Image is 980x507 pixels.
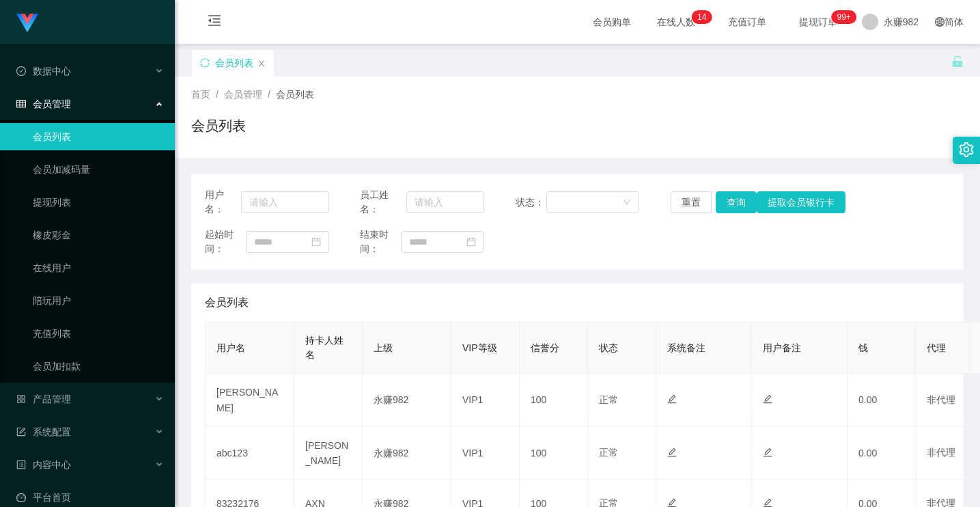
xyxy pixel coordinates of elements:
a: 会员加扣款 [33,353,164,380]
font: 永赚982 [884,16,919,27]
font: 代理 [927,342,946,353]
i: 图标：编辑 [667,394,677,404]
font: 首页 [191,89,210,100]
font: [PERSON_NAME] [216,387,278,413]
font: 钱 [858,342,868,353]
font: / [268,89,270,100]
i: 图标：同步 [200,58,210,68]
font: 非代理 [927,394,955,405]
i: 图标：设置 [959,142,974,157]
img: logo.9652507e.png [16,14,38,33]
font: 4 [702,12,707,22]
font: 上级 [374,342,393,353]
font: 内容中心 [33,459,71,470]
font: 100 [531,448,546,458]
font: 100 [531,394,546,405]
a: 充值列表 [33,320,164,347]
a: 提现列表 [33,189,164,216]
a: 会员列表 [33,123,164,150]
i: 图标：日历 [466,237,476,247]
font: 非代理 [927,447,955,458]
font: 会员列表 [191,118,246,133]
font: 员工姓名： [360,189,389,215]
i: 图标: 检查-圆圈-o [16,66,26,76]
input: 请输入 [241,191,329,213]
font: 正常 [599,394,618,405]
a: 会员加减码量 [33,156,164,183]
i: 图标：个人资料 [16,460,26,469]
sup: 14 [692,10,712,24]
font: 数据中心 [33,66,71,77]
font: 用户名： [205,189,224,215]
font: 1 [697,12,702,22]
font: 会员列表 [205,297,249,308]
font: 会员列表 [215,57,253,68]
font: 会员管理 [224,89,262,100]
i: 图标：日历 [311,237,321,247]
font: 系统备注 [667,342,705,353]
i: 图标：编辑 [763,448,772,457]
font: 产品管理 [33,394,71,405]
font: / [216,89,219,100]
font: 用户名 [216,342,245,353]
i: 图标： 解锁 [951,55,964,68]
font: 提现订单 [799,16,837,27]
sup: 186 [831,10,856,24]
font: 状态： [516,197,544,208]
i: 图标： 关闭 [257,59,266,68]
i: 图标： 下 [623,198,631,208]
i: 图标: appstore-o [16,394,26,404]
a: 陪玩用户 [33,287,164,314]
font: 会员列表 [276,89,314,100]
i: 图标： 表格 [16,427,26,437]
font: 系统配置 [33,426,71,437]
i: 图标: 菜单折叠 [191,1,238,44]
i: 图标：编辑 [763,394,772,404]
font: 0.00 [858,394,877,405]
font: 充值订单 [728,16,766,27]
input: 请输入 [406,191,484,213]
font: [PERSON_NAME] [305,440,348,466]
font: 正常 [599,447,618,458]
a: 橡皮彩金 [33,221,164,249]
i: 图标: 全球 [935,17,944,27]
font: 永赚982 [374,448,408,458]
font: 用户备注 [763,342,801,353]
font: 简体 [944,16,964,27]
font: 持卡人姓名 [305,335,344,360]
font: 信誉分 [531,342,559,353]
font: 结束时间： [360,229,389,254]
button: 提取会员银行卡 [757,191,845,213]
font: VIP1 [462,448,483,458]
font: 99+ [837,12,850,22]
font: 起始时间： [205,229,234,254]
font: 会员购单 [593,16,631,27]
i: 图标：编辑 [667,448,677,457]
font: VIP1 [462,394,483,405]
font: 在线人数 [657,16,695,27]
a: 在线用户 [33,254,164,282]
button: 重置 [671,191,712,213]
font: abc123 [216,448,248,458]
font: 永赚982 [374,394,408,405]
font: 0.00 [858,448,877,458]
font: VIP等级 [462,342,497,353]
font: 会员管理 [33,98,71,109]
button: 查询 [716,191,757,213]
font: 状态 [599,342,618,353]
i: 图标： 表格 [16,99,26,109]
